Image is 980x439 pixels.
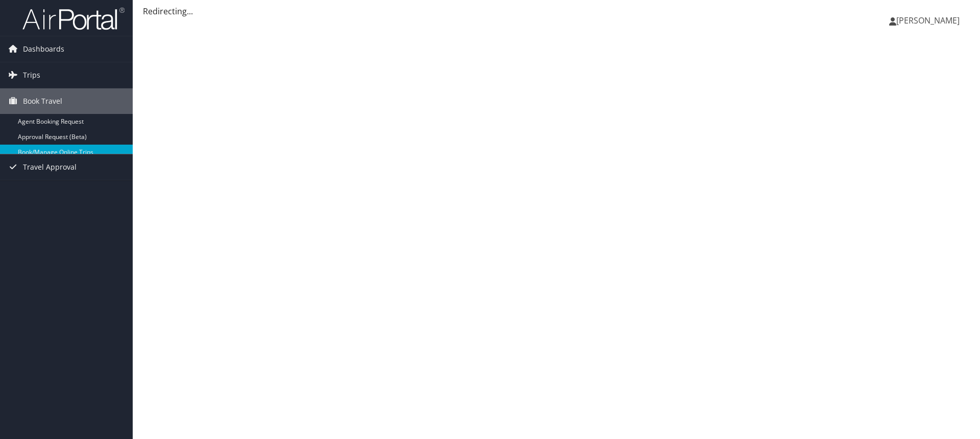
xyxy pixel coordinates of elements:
[896,15,960,26] span: [PERSON_NAME]
[22,7,125,31] img: airportal-logo.png
[23,154,77,180] span: Travel Approval
[889,5,970,36] a: [PERSON_NAME]
[23,36,64,62] span: Dashboards
[143,5,970,17] div: Redirecting...
[23,62,40,88] span: Trips
[23,88,62,114] span: Book Travel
